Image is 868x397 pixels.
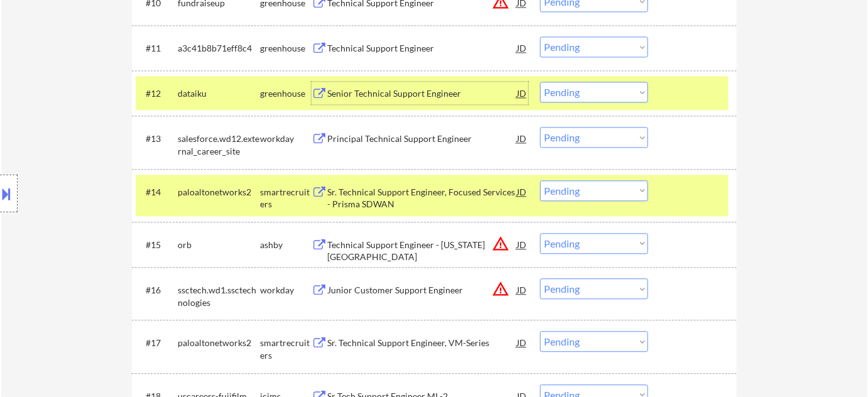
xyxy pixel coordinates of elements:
[516,278,528,301] div: JD
[260,239,312,251] div: ashby
[516,233,528,256] div: JD
[260,186,312,210] div: smartrecruiters
[178,42,260,55] div: a3c41b8b71eff8c4
[516,36,528,59] div: JD
[327,284,517,296] div: Junior Customer Support Engineer
[327,337,517,349] div: Sr. Technical Support Engineer, VM-Series
[327,239,517,263] div: Technical Support Engineer - [US_STATE][GEOGRAPHIC_DATA]
[260,42,312,55] div: greenhouse
[178,337,260,349] div: paloaltonetworks2
[260,133,312,145] div: workday
[327,133,517,145] div: Principal Technical Support Engineer
[327,42,517,55] div: Technical Support Engineer
[146,42,168,55] div: #11
[260,284,312,296] div: workday
[516,331,528,354] div: JD
[327,186,517,210] div: Sr. Technical Support Engineer, Focused Services - Prisma SDWAN
[516,82,528,104] div: JD
[492,235,509,253] button: warning_amber
[260,337,312,361] div: smartrecruiters
[146,337,168,349] div: #17
[327,87,517,100] div: Senior Technical Support Engineer
[516,180,528,203] div: JD
[492,280,509,298] button: warning_amber
[260,87,312,100] div: greenhouse
[516,127,528,150] div: JD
